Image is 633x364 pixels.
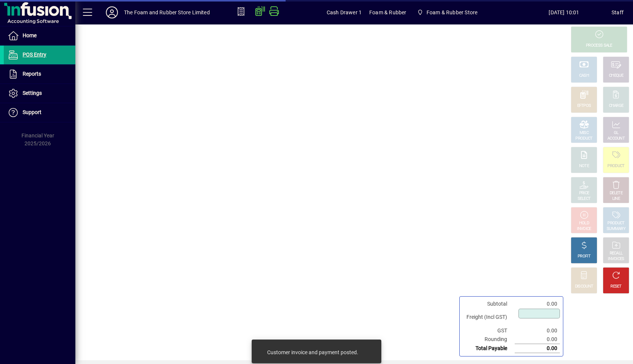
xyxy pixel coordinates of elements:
div: CHEQUE [609,73,623,79]
div: PRODUCT [607,163,624,169]
a: Reports [4,65,75,84]
td: Subtotal [463,300,515,308]
td: 0.00 [515,344,560,353]
span: Settings [23,90,42,96]
div: ACCOUNT [607,136,625,142]
span: Support [23,109,41,115]
span: Reports [23,71,41,77]
button: Profile [100,6,124,19]
span: Cash Drawer 1 [327,6,362,18]
td: Total Payable [463,344,515,353]
td: Rounding [463,335,515,344]
div: PROCESS SALE [586,43,612,49]
div: LINE [612,196,620,202]
div: DELETE [610,190,622,196]
div: GL [614,130,619,136]
td: Freight (Incl GST) [463,308,515,326]
span: Foam & Rubber Store [427,6,477,18]
div: HOLD [579,221,589,226]
div: PRODUCT [607,221,624,226]
div: INVOICES [608,256,624,262]
span: [DATE] 10:01 [517,6,612,18]
a: Home [4,26,75,45]
div: CHARGE [609,103,624,109]
div: RECALL [610,251,623,256]
div: NOTE [579,163,589,169]
td: 0.00 [515,300,560,308]
div: MISC [579,130,589,136]
div: SELECT [578,196,591,202]
div: PROFIT [578,254,590,259]
td: GST [463,326,515,335]
div: CASH [579,73,589,79]
a: Support [4,103,75,122]
div: RESET [610,284,622,289]
span: Foam & Rubber Store [414,6,480,19]
div: SUMMARY [607,226,625,232]
div: PRICE [579,190,589,196]
div: The Foam and Rubber Store Limited [124,6,210,18]
a: Settings [4,84,75,103]
div: DISCOUNT [575,284,593,289]
span: Home [23,32,37,38]
td: 0.00 [515,335,560,344]
div: EFTPOS [577,103,591,109]
td: 0.00 [515,326,560,335]
div: PRODUCT [575,136,592,142]
span: Foam & Rubber [369,6,406,18]
div: Customer invoice and payment posted. [267,349,358,356]
div: INVOICE [577,226,591,232]
span: POS Entry [23,52,46,58]
div: Staff [612,6,624,18]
